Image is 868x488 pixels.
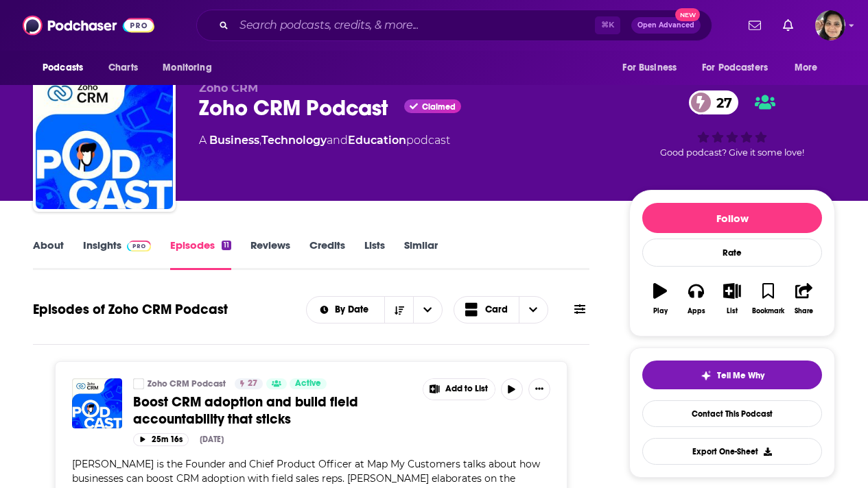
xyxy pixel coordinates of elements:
a: Show notifications dropdown [777,14,799,37]
span: Add to List [445,384,488,394]
div: Rate [642,239,822,267]
div: Search podcasts, credits, & more... [196,10,712,41]
a: About [33,239,64,270]
button: Sort Direction [384,297,413,323]
button: open menu [307,305,384,315]
a: Charts [99,55,146,81]
img: Podchaser Pro [127,241,151,252]
span: For Podcasters [702,58,768,77]
button: Bookmark [750,274,786,324]
a: Show notifications dropdown [743,14,766,37]
div: Share [795,307,813,315]
h1: Episodes of Zoho CRM Podcast [33,301,228,318]
img: tell me why sparkle [701,370,712,381]
a: Zoho CRM Podcast [148,378,226,389]
span: New [675,8,700,21]
button: open menu [153,55,229,81]
span: Good podcast? Give it some love! [660,147,804,158]
span: 27 [703,90,739,114]
a: 27 [235,378,263,389]
button: Show More Button [423,379,495,400]
span: Claimed [422,103,456,110]
a: Education [348,134,406,147]
button: Show More Button [528,378,550,400]
a: 27 [689,90,739,114]
img: Boost CRM adoption and build field accountability that sticks [72,378,122,428]
span: , [259,134,261,147]
button: Share [786,274,822,324]
span: 27 [248,377,257,391]
span: Card [485,305,508,315]
button: Apps [678,274,714,324]
button: Follow [642,203,822,233]
button: open menu [413,297,442,323]
span: Zoho CRM [199,82,258,95]
span: ⌘ K [595,16,620,34]
div: 27Good podcast? Give it some love! [629,82,835,167]
button: tell me why sparkleTell Me Why [642,361,822,389]
button: List [714,274,750,324]
div: Bookmark [752,307,784,315]
span: Monitoring [163,58,211,77]
button: Choose View [454,296,548,324]
button: open menu [33,55,101,81]
button: open menu [613,55,694,81]
button: Play [642,274,678,324]
a: Lists [364,239,385,270]
span: Open Advanced [637,22,694,29]
span: Logged in as shelbyjanner [815,10,845,40]
img: User Profile [815,10,845,40]
div: Play [653,307,668,315]
button: Open AdvancedNew [631,17,701,34]
h2: Choose List sort [306,296,443,324]
div: [DATE] [200,435,224,444]
span: Tell Me Why [717,370,764,381]
a: Active [290,378,327,389]
a: Similar [404,239,438,270]
div: A podcast [199,132,450,149]
button: Export One-Sheet [642,438,822,465]
button: open menu [693,55,788,81]
img: Zoho CRM Podcast [36,72,173,209]
a: Boost CRM adoption and build field accountability that sticks [133,393,413,428]
button: Show profile menu [815,10,845,40]
span: Boost CRM adoption and build field accountability that sticks [133,393,358,428]
div: Apps [688,307,705,315]
span: By Date [335,305,373,315]
div: 11 [222,241,231,250]
a: Reviews [250,239,290,270]
a: InsightsPodchaser Pro [83,239,151,270]
a: Business [209,134,259,147]
span: More [795,58,818,77]
div: List [727,307,738,315]
input: Search podcasts, credits, & more... [234,14,595,36]
a: Credits [309,239,345,270]
button: open menu [785,55,835,81]
span: and [327,134,348,147]
img: Podchaser - Follow, Share and Rate Podcasts [23,12,154,38]
a: Episodes11 [170,239,231,270]
a: Zoho CRM Podcast [133,378,144,389]
span: Charts [108,58,138,77]
span: Active [295,377,321,391]
span: Podcasts [43,58,83,77]
a: Technology [261,134,327,147]
button: 25m 16s [133,433,189,446]
span: For Business [622,58,677,77]
a: Contact This Podcast [642,400,822,427]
